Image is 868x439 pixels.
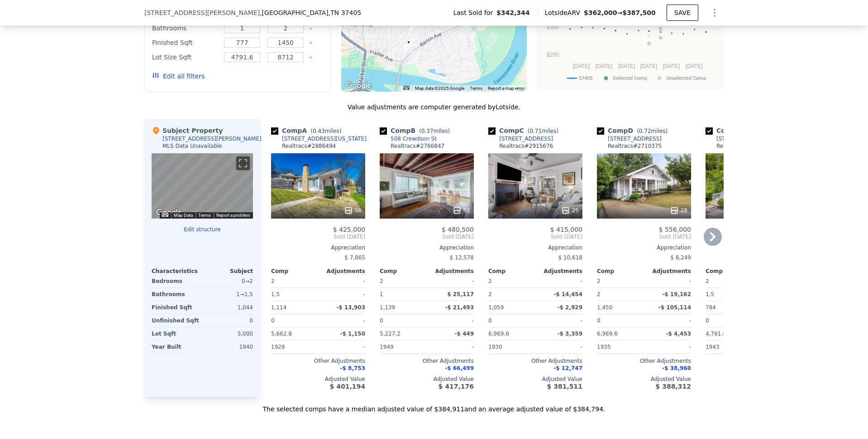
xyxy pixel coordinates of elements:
div: Characteristics [152,268,202,275]
div: [STREET_ADDRESS] [608,135,662,142]
span: 5,227.2 [380,331,401,337]
div: Lot Sqft [152,327,200,340]
div: - [429,341,474,353]
div: Other Adjustments [488,357,582,365]
div: 1935 [597,341,642,353]
span: ( miles) [307,128,345,134]
div: 5,000 [204,327,253,340]
span: ( miles) [633,128,671,134]
span: -$ 14,454 [553,291,582,298]
div: 56 [344,206,362,215]
div: 1 [380,288,425,301]
div: 1.5 [706,288,751,301]
div: - [537,275,582,288]
div: [STREET_ADDRESS] [499,135,553,142]
div: - [537,314,582,327]
a: [STREET_ADDRESS] [597,135,662,142]
div: 2 [488,288,534,301]
div: - [646,275,691,288]
div: - [320,288,365,301]
div: 1940 [204,341,253,353]
div: 508 Crewdson St [391,135,437,142]
div: Adjustments [644,268,691,275]
text: $300 [547,24,559,30]
div: 2 [597,288,642,301]
span: Sold [DATE] [488,233,582,240]
span: 0.43 [313,128,325,134]
div: Appreciation [597,244,691,251]
button: Clear [309,27,313,30]
div: 28 [670,206,687,215]
div: 1.5 [271,288,316,301]
div: Other Adjustments [271,357,365,365]
span: $ 415,000 [550,226,582,233]
div: 25 [561,206,579,215]
div: Adjustments [535,268,582,275]
a: Terms [470,86,482,91]
div: Adjustments [318,268,365,275]
span: → [584,8,656,17]
div: Comp [380,268,427,275]
span: [STREET_ADDRESS][PERSON_NAME] [144,8,260,17]
span: 0 [597,317,601,324]
span: -$ 449 [454,331,474,337]
span: $ 12,578 [450,254,474,261]
span: $ 401,194 [330,383,365,390]
span: 0.72 [639,128,651,134]
text: [DATE] [618,63,635,69]
div: Comp [488,268,535,275]
text: K [647,33,651,38]
span: $ 480,500 [442,226,474,233]
button: Keyboard shortcuts [162,213,168,217]
text: [DATE] [686,63,703,69]
div: Adjusted Value [706,376,800,383]
span: $ 10,618 [558,254,582,261]
div: 61 [453,206,470,215]
div: Realtracs # 2915676 [499,142,553,150]
div: Realtracs # 2710375 [608,142,662,150]
div: Other Adjustments [706,357,800,365]
span: , TN 37405 [329,9,361,16]
div: - [429,275,474,288]
div: - [320,275,365,288]
span: ( miles) [524,128,562,134]
span: 1,059 [488,304,504,311]
a: Report a problem [216,213,250,218]
div: Bathrooms [152,288,200,301]
div: 0 [204,314,253,327]
div: 1930 [488,341,534,353]
text: [DATE] [572,63,590,69]
div: Finished Sqft [152,301,200,314]
div: Comp C [488,126,562,135]
span: 2 [380,278,383,284]
div: Subject [202,268,253,275]
div: Adjusted Value [488,376,582,383]
span: 0 [271,317,275,324]
div: 1,044 [204,301,253,314]
span: -$ 13,903 [336,304,365,311]
span: Sold [DATE] [271,233,365,240]
span: 784 [706,304,716,311]
div: Other Adjustments [380,357,474,365]
div: Realtracs # 2766847 [391,142,444,150]
span: 2 [597,278,601,284]
span: -$ 21,493 [445,304,474,311]
a: [STREET_ADDRESS] [488,135,553,142]
span: 0.71 [529,128,542,134]
div: MLS Data Unavailable [162,142,222,150]
div: 1943 [706,341,751,353]
text: 37405 [579,75,592,81]
span: -$ 19,162 [662,291,691,298]
span: $387,500 [622,9,656,16]
span: $ 388,312 [656,383,691,390]
span: -$ 12,747 [553,365,582,371]
div: [STREET_ADDRESS][US_STATE] [282,135,367,142]
img: Google [343,80,373,92]
span: 1,450 [597,304,612,311]
div: - [537,341,582,353]
img: Google [154,207,184,219]
div: Other Adjustments [597,357,691,365]
div: - [320,314,365,327]
button: Map Data [174,212,193,219]
span: $ 7,865 [344,254,365,261]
